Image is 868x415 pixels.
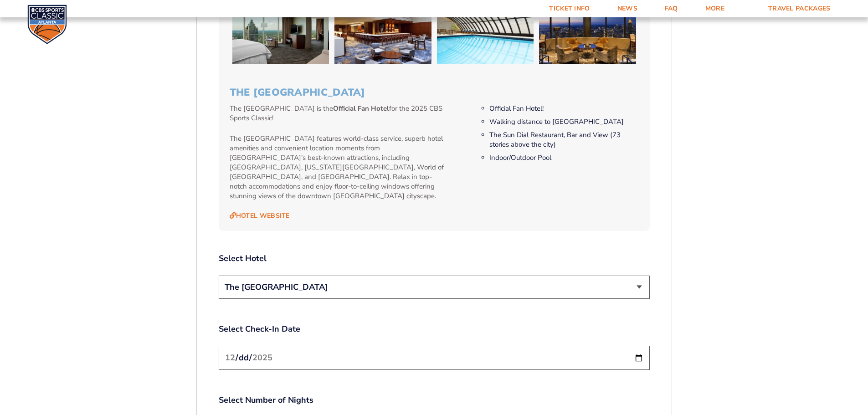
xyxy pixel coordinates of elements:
[27,5,67,44] img: CBS Sports Classic
[230,212,290,220] a: Hotel Website
[333,104,389,113] strong: Official Fan Hotel
[489,153,638,163] li: Indoor/Outdoor Pool
[219,395,650,406] label: Select Number of Nights
[489,130,638,149] li: The Sun Dial Restaurant, Bar and View (73 stories above the city)
[230,104,448,123] p: The [GEOGRAPHIC_DATA] is the for the 2025 CBS Sports Classic!
[230,134,448,201] p: The [GEOGRAPHIC_DATA] features world-class service, superb hotel amenities and convenient locatio...
[219,323,650,335] label: Select Check-In Date
[489,104,638,113] li: Official Fan Hotel!
[219,253,650,264] label: Select Hotel
[489,117,638,127] li: Walking distance to [GEOGRAPHIC_DATA]
[230,87,639,98] h3: The [GEOGRAPHIC_DATA]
